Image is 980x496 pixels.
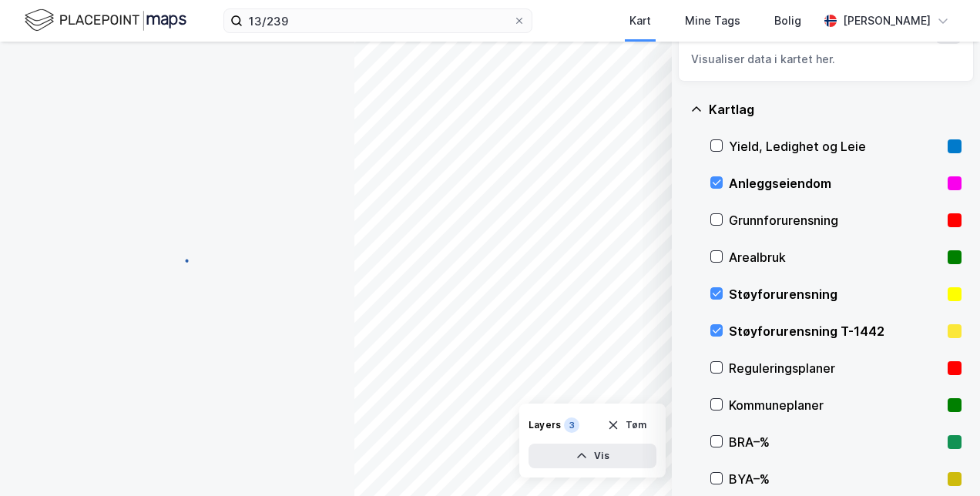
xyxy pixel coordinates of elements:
[529,444,656,468] button: Vis
[25,7,186,34] img: logo.f888ab2527a4732fd821a326f86c7f29.svg
[629,12,651,30] div: Kart
[529,419,561,431] div: Layers
[729,174,941,193] div: Anleggseiendom
[685,12,740,30] div: Mine Tags
[729,322,941,340] div: Støyforurensning T-1442
[564,417,579,433] div: 3
[843,12,931,30] div: [PERSON_NAME]
[729,470,941,488] div: BYA–%
[729,359,941,377] div: Reguleringsplaner
[165,247,190,272] img: spinner.a6d8c91a73a9ac5275cf975e30b51cfb.svg
[729,248,941,266] div: Arealbruk
[597,413,656,437] button: Tøm
[903,422,980,496] iframe: Chat Widget
[729,396,941,414] div: Kommuneplaner
[691,50,961,69] div: Visualiser data i kartet her.
[729,285,941,303] div: Støyforurensning
[729,211,941,230] div: Grunnforurensning
[774,12,801,30] div: Bolig
[729,433,941,451] div: BRA–%
[903,422,980,496] div: Kontrollprogram for chat
[709,100,962,119] div: Kartlag
[729,137,941,156] div: Yield, Ledighet og Leie
[243,9,513,32] input: Søk på adresse, matrikkel, gårdeiere, leietakere eller personer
